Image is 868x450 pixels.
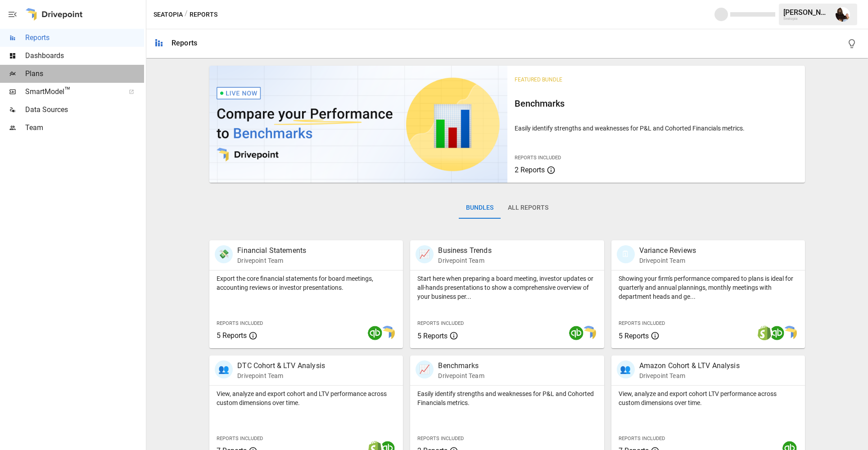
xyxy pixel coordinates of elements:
[417,436,464,441] span: Reports Included
[619,320,665,326] span: Reports Included
[217,389,396,407] p: View, analyze and export cohort and LTV performance across custom dimensions over time.
[617,360,635,378] div: 👥
[215,245,233,263] div: 💸
[237,245,306,256] p: Financial Statements
[757,326,772,340] img: shopify
[25,86,119,97] span: SmartModel
[639,371,740,380] p: Drivepoint Team
[830,2,855,27] button: Ryan Dranginis
[217,274,396,292] p: Export the core financial statements for board meetings, accounting reviews or investor presentat...
[25,68,144,79] span: Plans
[619,332,649,340] span: 5 Reports
[619,389,798,407] p: View, analyze and export cohort LTV performance across custom dimensions over time.
[368,326,382,340] img: quickbooks
[783,17,830,21] div: Seatopia
[459,197,501,219] button: Bundles
[438,371,484,380] p: Drivepoint Team
[617,245,635,263] div: 🗓
[217,436,263,441] span: Reports Included
[783,8,830,17] div: [PERSON_NAME]
[416,360,434,378] div: 📈
[515,155,561,161] span: Reports Included
[25,50,144,61] span: Dashboards
[782,326,797,340] img: smart model
[639,245,696,256] p: Variance Reviews
[438,360,484,371] p: Benchmarks
[25,122,144,133] span: Team
[501,197,556,219] button: All Reports
[237,371,325,380] p: Drivepoint Team
[25,104,144,115] span: Data Sources
[569,326,583,340] img: quickbooks
[619,274,798,301] p: Showing your firm's performance compared to plans is ideal for quarterly and annual plannings, mo...
[154,9,183,20] button: Seatopia
[416,245,434,263] div: 📈
[185,9,188,20] div: /
[380,326,395,340] img: smart model
[515,124,798,133] p: Easily identify strengths and weaknesses for P&L and Cohorted Financials metrics.
[836,7,850,22] img: Ryan Dranginis
[770,326,784,340] img: quickbooks
[417,274,597,301] p: Start here when preparing a board meeting, investor updates or all-hands presentations to show a ...
[237,256,306,265] p: Drivepoint Team
[217,331,247,340] span: 5 Reports
[639,360,740,371] p: Amazon Cohort & LTV Analysis
[515,76,562,83] span: Featured Bundle
[639,256,696,265] p: Drivepoint Team
[582,326,596,340] img: smart model
[237,360,325,371] p: DTC Cohort & LTV Analysis
[209,66,507,183] img: video thumbnail
[417,332,448,340] span: 5 Reports
[417,320,464,326] span: Reports Included
[217,320,263,326] span: Reports Included
[619,436,665,441] span: Reports Included
[172,39,197,47] div: Reports
[515,166,545,174] span: 2 Reports
[438,256,491,265] p: Drivepoint Team
[25,32,144,43] span: Reports
[515,96,798,111] h6: Benchmarks
[438,245,491,256] p: Business Trends
[215,360,233,378] div: 👥
[417,389,597,407] p: Easily identify strengths and weaknesses for P&L and Cohorted Financials metrics.
[64,85,71,96] span: ™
